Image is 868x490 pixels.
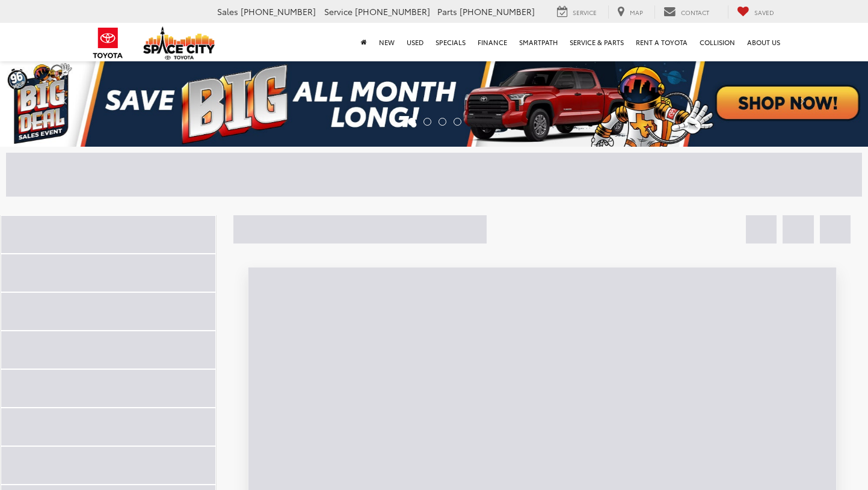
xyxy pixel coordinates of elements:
[401,23,429,61] a: Used
[85,23,131,63] img: Toyota
[630,23,694,61] a: Rent a Toyota
[355,23,373,61] a: Home
[217,5,238,17] span: Sales
[241,5,316,17] span: [PHONE_NUMBER]
[143,26,215,60] img: Space City Toyota
[513,23,564,61] a: SmartPath
[741,23,786,61] a: About Us
[694,23,741,61] a: Collision
[472,23,513,61] a: Finance
[429,23,472,61] a: Specials
[728,5,783,19] a: My Saved Vehicles
[437,5,457,17] span: Parts
[654,5,718,19] a: Contact
[324,5,352,17] span: Service
[754,8,774,17] span: Saved
[355,5,430,17] span: [PHONE_NUMBER]
[608,5,652,19] a: Map
[460,5,535,17] span: [PHONE_NUMBER]
[573,8,597,17] span: Service
[630,8,643,17] span: Map
[548,5,606,19] a: Service
[373,23,401,61] a: New
[681,8,709,17] span: Contact
[564,23,630,61] a: Service & Parts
